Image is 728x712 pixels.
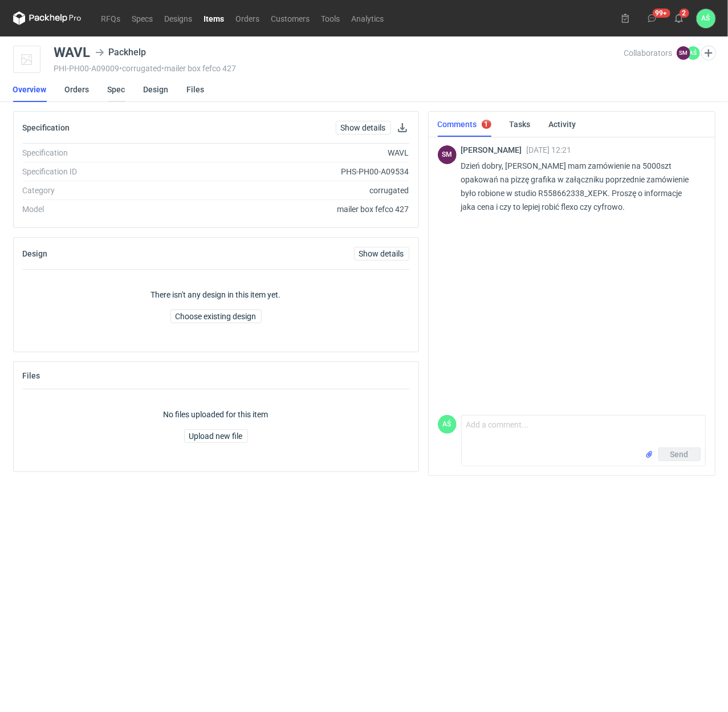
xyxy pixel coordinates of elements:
a: Tasks [510,112,531,137]
div: Specification [23,147,177,158]
div: WAVL [54,46,91,59]
div: Model [23,204,177,215]
a: Design [144,77,169,102]
div: mailer box fefco 427 [177,204,409,215]
div: Adrian Świerżewski [697,9,715,28]
div: Category [23,185,177,196]
h2: Specification [23,123,70,132]
span: • corrugated [120,64,162,73]
a: Customers [266,11,316,25]
a: Activity [549,112,576,137]
div: PHS-PH00-A09534 [177,166,409,177]
a: Spec [108,77,125,102]
figcaption: SM [677,46,690,60]
p: There isn't any design in this item yet. [151,289,281,300]
span: Send [670,450,689,458]
span: • mailer box fefco 427 [162,64,237,73]
div: WAVL [177,147,409,158]
span: Collaborators [624,48,672,58]
a: Show details [354,247,409,261]
p: Dzień dobry, [PERSON_NAME] mam zamówienie na 5000szt opakowań na pizzę grafika w załączniku poprz... [461,159,697,214]
div: Specification ID [23,166,177,177]
a: Orders [230,11,266,25]
div: 1 [485,120,489,128]
button: 2 [670,9,688,27]
div: PHI-PH00-A09009 [54,64,624,73]
a: Overview [13,77,47,102]
button: AŚ [697,9,715,28]
a: Orders [65,77,90,102]
a: Comments1 [438,112,491,137]
a: Items [198,11,230,25]
a: Designs [159,11,198,25]
button: Download specification [396,121,409,135]
span: [PERSON_NAME] [461,145,527,154]
p: No files uploaded for this item [164,409,269,420]
figcaption: AŚ [686,46,700,60]
div: Sebastian Markut [438,145,457,164]
button: Upload new file [184,429,248,443]
button: Send [658,447,701,461]
a: Tools [316,11,346,25]
a: Analytics [346,11,390,25]
div: corrugated [177,185,409,196]
figcaption: AŚ [438,415,457,434]
button: 99+ [643,9,661,27]
svg: Packhelp Pro [13,11,82,25]
div: Adrian Świerżewski [438,415,457,434]
figcaption: SM [438,145,457,164]
div: Packhelp [95,46,147,59]
button: Choose existing design [170,310,262,323]
a: Specs [127,11,159,25]
h2: Files [23,371,40,380]
span: [DATE] 12:21 [527,145,572,154]
a: Files [187,77,205,102]
h2: Design [23,249,48,258]
a: Show details [336,121,391,135]
button: Edit collaborators [701,46,715,60]
span: Choose existing design [176,312,257,320]
span: Upload new file [189,432,243,440]
a: RFQs [96,11,127,25]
